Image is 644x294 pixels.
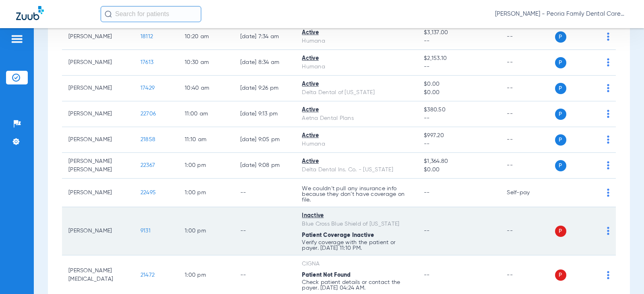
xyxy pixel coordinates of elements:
img: group-dot-blue.svg [607,227,609,235]
div: Blue Cross Blue Shield of [US_STATE] [302,220,411,228]
img: group-dot-blue.svg [607,33,609,41]
div: Humana [302,140,411,148]
span: P [555,160,566,171]
p: Check patient details or contact the payer. [DATE] 04:24 AM. [302,280,411,291]
td: [PERSON_NAME] [62,207,134,255]
span: Patient Not Found [302,272,351,278]
img: group-dot-blue.svg [607,189,609,197]
span: Patient Coverage Inactive [302,232,374,238]
span: 17429 [140,85,155,91]
span: $0.00 [424,80,494,88]
div: Active [302,54,411,63]
div: Delta Dental of [US_STATE] [302,88,411,97]
td: [DATE] 8:34 AM [234,50,296,76]
td: 1:00 PM [178,179,234,207]
td: [PERSON_NAME] [62,24,134,50]
img: Search Icon [105,10,112,18]
span: -- [424,63,494,71]
td: 10:40 AM [178,76,234,101]
div: Humana [302,37,411,45]
div: Inactive [302,212,411,220]
p: Verify coverage with the patient or payer. [DATE] 11:10 PM. [302,240,411,251]
td: [DATE] 9:26 PM [234,76,296,101]
td: [DATE] 7:34 AM [234,24,296,50]
span: P [555,57,566,68]
td: -- [234,207,296,255]
span: 22706 [140,111,156,117]
div: Active [302,132,411,140]
td: Self-pay [500,179,555,207]
span: [PERSON_NAME] - Peoria Family Dental Care [495,10,628,18]
img: group-dot-blue.svg [607,84,609,92]
span: $997.20 [424,132,494,140]
span: -- [424,228,430,234]
td: -- [500,76,555,101]
td: -- [500,153,555,179]
input: Search for patients [101,6,201,22]
img: group-dot-blue.svg [607,136,609,144]
td: [DATE] 9:13 PM [234,101,296,127]
td: 1:00 PM [178,207,234,255]
span: -- [424,190,430,195]
span: 21472 [140,272,155,278]
span: 17613 [140,60,153,65]
span: P [555,83,566,94]
span: P [555,134,566,146]
td: [PERSON_NAME] [62,76,134,101]
div: Active [302,80,411,88]
img: Zuub Logo [16,6,44,20]
p: We couldn’t pull any insurance info because they don’t have coverage on file. [302,186,411,203]
span: $2,153.10 [424,54,494,63]
span: $0.00 [424,166,494,174]
td: -- [500,24,555,50]
div: Active [302,29,411,37]
span: P [555,31,566,43]
td: [PERSON_NAME] [62,101,134,127]
td: [PERSON_NAME] [PERSON_NAME] [62,153,134,179]
span: -- [424,140,494,148]
td: [PERSON_NAME] [62,127,134,153]
img: group-dot-blue.svg [607,161,609,169]
td: 1:00 PM [178,153,234,179]
span: 18112 [140,34,153,39]
img: group-dot-blue.svg [607,271,609,279]
td: [DATE] 9:05 PM [234,127,296,153]
td: 10:20 AM [178,24,234,50]
td: -- [500,101,555,127]
span: 22495 [140,190,156,195]
td: -- [500,127,555,153]
span: 22367 [140,162,155,168]
td: -- [234,179,296,207]
td: 11:10 AM [178,127,234,153]
td: -- [500,207,555,255]
div: Active [302,106,411,114]
td: [PERSON_NAME] [62,50,134,76]
div: Aetna Dental Plans [302,114,411,123]
span: $380.50 [424,106,494,114]
img: group-dot-blue.svg [607,58,609,66]
span: $0.00 [424,88,494,97]
td: -- [500,50,555,76]
span: P [555,269,566,281]
td: 11:00 AM [178,101,234,127]
span: -- [424,37,494,45]
img: group-dot-blue.svg [607,110,609,118]
span: P [555,109,566,120]
div: Delta Dental Ins. Co. - [US_STATE] [302,166,411,174]
div: CIGNA [302,260,411,268]
span: 9131 [140,228,151,234]
span: -- [424,114,494,123]
span: $3,137.00 [424,29,494,37]
div: Humana [302,63,411,71]
span: P [555,226,566,237]
span: -- [424,272,430,278]
td: 10:30 AM [178,50,234,76]
span: 21858 [140,137,155,142]
td: [DATE] 9:08 PM [234,153,296,179]
td: [PERSON_NAME] [62,179,134,207]
div: Active [302,157,411,166]
span: $1,364.80 [424,157,494,166]
img: hamburger-icon [10,34,23,44]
